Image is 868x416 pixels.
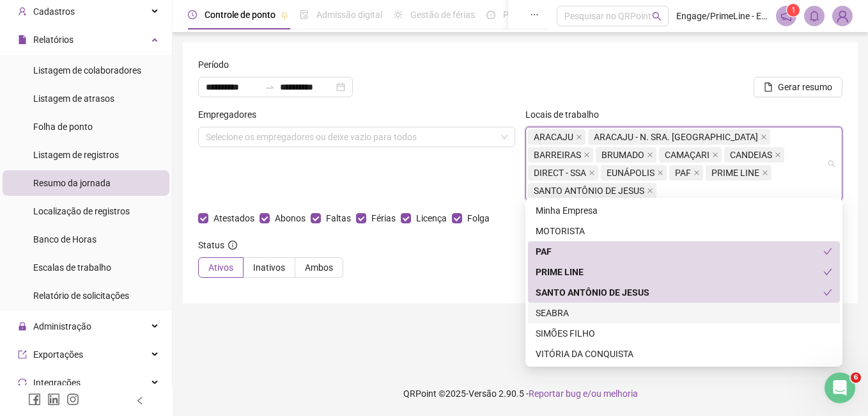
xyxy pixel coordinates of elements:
[576,134,582,140] span: close
[761,134,767,140] span: close
[536,326,832,340] div: SIMÕES FILHO
[528,282,840,303] div: SANTO ANTÔNIO DE JESUS
[647,188,653,194] span: close
[778,80,832,94] span: Gerar resumo
[33,93,114,104] span: Listagem de atrasos
[528,165,598,180] span: DIRECT - SSA
[675,166,691,180] span: PAF
[536,224,832,238] div: MOTORISTA
[528,183,656,198] span: SANTO ANTÔNIO DE JESUS
[787,4,800,17] sup: 1
[676,9,768,23] span: Engage/PrimeLine - ENGAGE / PRIMELINE
[809,10,820,22] span: bell
[534,184,644,198] span: SANTO ANTÔNIO DE JESUS
[536,347,832,361] div: VITÓRIA DA CONQUISTA
[198,58,229,72] span: Período
[851,372,861,383] span: 6
[410,10,475,20] span: Gestão de férias
[33,262,111,273] span: Escalas de trabalho
[588,129,770,145] span: ARACAJU - N. SRA. DO SOCORRO
[33,65,141,76] span: Listagem de colaboradores
[205,10,275,20] span: Controle de ponto
[18,378,27,387] span: sync
[694,170,700,176] span: close
[208,211,260,225] span: Atestados
[594,130,758,144] span: ARACAJU - N. SRA. [GEOGRAPHIC_DATA]
[265,82,275,92] span: to
[706,165,771,180] span: PRIME LINE
[528,344,840,364] div: VITÓRIA DA CONQUISTA
[596,147,656,163] span: BRUMADO
[366,211,401,225] span: Férias
[823,268,832,276] span: check
[534,166,586,180] span: DIRECT - SSA
[780,10,792,22] span: notification
[764,83,773,92] span: file
[316,10,382,20] span: Admissão digital
[18,35,27,44] span: file
[253,262,285,273] span: Inativos
[657,170,663,176] span: close
[18,350,27,359] span: export
[33,234,97,244] span: Banco de Horas
[607,166,655,180] span: EUNÁPOLIS
[33,150,119,160] span: Listagem de registros
[659,147,722,163] span: CAMAÇARI
[775,152,781,158] span: close
[208,262,233,273] span: Ativos
[823,247,832,256] span: check
[33,178,111,188] span: Resumo da jornada
[669,165,703,180] span: PAF
[528,221,840,241] div: MOTORISTA
[791,6,796,15] span: 1
[33,378,81,388] span: Integrações
[530,10,539,19] span: ellipsis
[33,321,91,332] span: Administração
[528,241,840,262] div: PAF
[265,82,275,92] span: swap-right
[534,130,573,144] span: ARACAJU
[305,262,333,273] span: Ambos
[394,10,403,19] span: sun
[321,211,356,225] span: Faltas
[589,170,595,176] span: close
[712,152,718,158] span: close
[601,165,667,180] span: EUNÁPOLIS
[28,393,41,406] span: facebook
[528,147,593,163] span: BARREIRAS
[536,244,823,259] div: PAF
[136,396,144,405] span: left
[462,211,495,225] span: Folga
[536,285,823,300] div: SANTO ANTÔNIO DE JESUS
[833,6,852,26] img: 71699
[528,303,840,323] div: SEABRA
[652,12,662,21] span: search
[503,10,553,20] span: Painel do DP
[281,12,288,19] span: pushpin
[18,7,27,16] span: user-add
[66,393,79,406] span: instagram
[33,122,93,132] span: Folha de ponto
[33,6,75,17] span: Cadastros
[754,77,842,97] button: Gerar resumo
[528,262,840,282] div: PRIME LINE
[665,148,709,162] span: CAMAÇARI
[536,265,823,279] div: PRIME LINE
[534,148,581,162] span: BARREIRAS
[528,129,585,145] span: ARACAJU
[198,238,237,252] span: Status
[528,323,840,344] div: SIMÕES FILHO
[529,388,638,399] span: Reportar bug e/ou melhoria
[188,10,197,19] span: clock-circle
[270,211,311,225] span: Abonos
[536,306,832,320] div: SEABRA
[823,288,832,297] span: check
[584,152,590,158] span: close
[647,152,653,158] span: close
[724,147,784,163] span: CANDEIAS
[33,291,129,301] span: Relatório de solicitações
[33,35,74,45] span: Relatórios
[730,148,772,162] span: CANDEIAS
[173,371,868,416] footer: QRPoint © 2025 - 2.90.5 -
[469,388,497,399] span: Versão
